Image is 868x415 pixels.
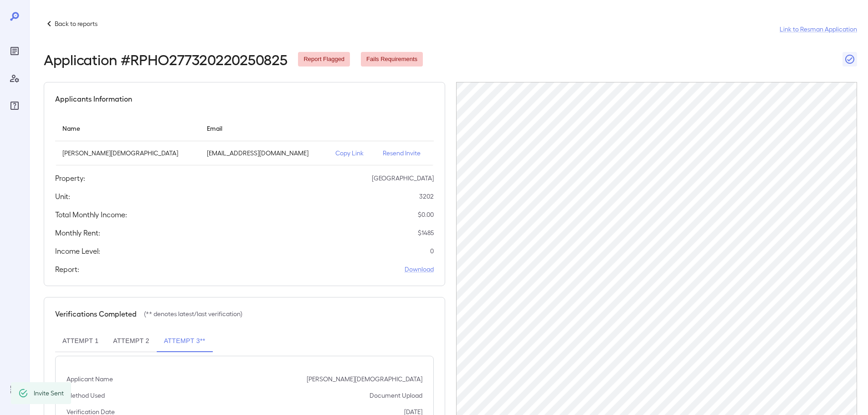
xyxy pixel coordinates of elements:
[200,115,328,141] th: Email
[55,308,137,319] h5: Verifications Completed
[780,25,857,34] a: Link to Resman Application
[55,115,434,165] table: simple table
[207,149,321,158] p: [EMAIL_ADDRESS][DOMAIN_NAME]
[55,209,127,220] h5: Total Monthly Income:
[55,115,200,141] th: Name
[405,265,434,274] a: Download
[55,264,79,275] h5: Report:
[383,149,426,158] p: Resend Invite
[418,228,434,237] p: $ 1485
[55,330,106,352] button: Attempt 1
[106,330,156,352] button: Attempt 2
[298,55,350,64] span: Report Flagged
[67,391,105,400] p: Method Used
[44,51,287,67] h2: Application # RPHO277320220250825
[55,227,100,238] h5: Monthly Rent:
[361,55,423,64] span: Fails Requirements
[7,44,22,58] div: Reports
[7,98,22,113] div: FAQ
[55,173,85,184] h5: Property:
[62,149,192,158] p: [PERSON_NAME][DEMOGRAPHIC_DATA]
[842,52,857,67] button: Close Report
[55,191,70,202] h5: Unit:
[370,391,422,400] p: Document Upload
[157,330,213,352] button: Attempt 3**
[307,374,422,384] p: [PERSON_NAME][DEMOGRAPHIC_DATA]
[430,246,434,256] p: 0
[418,210,434,219] p: $ 0.00
[67,374,113,384] p: Applicant Name
[372,174,434,183] p: [GEOGRAPHIC_DATA]
[144,309,242,318] p: (** denotes latest/last verification)
[335,149,368,158] p: Copy Link
[419,192,434,201] p: 3202
[55,19,98,28] p: Back to reports
[55,246,100,256] h5: Income Level:
[7,382,22,397] div: Log Out
[55,93,132,104] h5: Applicants Information
[34,385,64,401] div: Invite Sent
[7,71,22,86] div: Manage Users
